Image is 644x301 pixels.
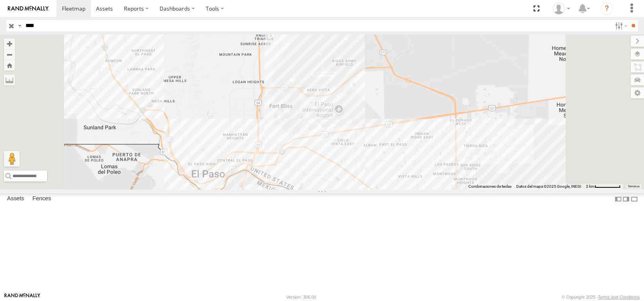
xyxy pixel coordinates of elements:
[29,194,55,205] label: Fences
[4,74,15,85] label: Measure
[562,295,640,299] div: © Copyright 2025 -
[550,3,573,15] div: Erick Ramirez
[627,185,640,188] a: Términos (se abre en una nueva pestaña)
[8,6,49,11] img: rand-logo.svg
[622,193,630,205] label: Dock Summary Table to the Right
[631,87,644,98] label: Map Settings
[16,20,23,31] label: Search Query
[4,49,15,60] button: Zoom out
[586,184,595,189] span: 2 km
[516,184,581,189] span: Datos del mapa ©2025 Google, INEGI
[4,60,15,71] button: Zoom Home
[3,194,28,205] label: Assets
[286,295,316,299] div: Version: 306.00
[614,193,622,205] label: Dock Summary Table to the Left
[4,151,20,167] button: Arrastra al hombrecito al mapa para abrir Street View
[584,184,623,189] button: Escala del mapa: 2 km por 62 píxeles
[630,193,638,205] label: Hide Summary Table
[600,2,613,15] i: ?
[4,293,40,301] a: Visit our Website
[468,184,512,189] button: Combinaciones de teclas
[612,20,629,31] label: Search Filter Options
[598,295,640,299] a: Terms and Conditions
[4,38,15,49] button: Zoom in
